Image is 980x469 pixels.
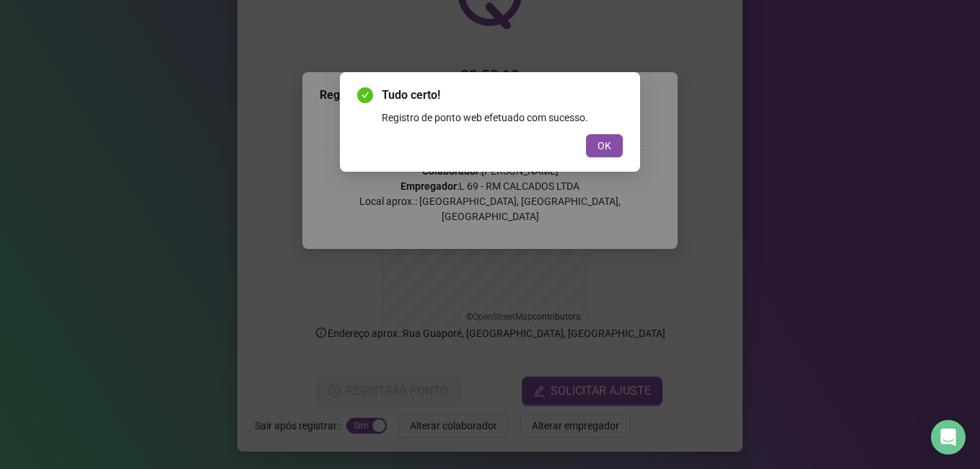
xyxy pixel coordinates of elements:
[382,110,623,126] div: Registro de ponto web efetuado com sucesso.
[931,420,966,455] div: Open Intercom Messenger
[598,138,611,154] span: OK
[357,87,373,103] span: check-circle
[586,134,623,157] button: OK
[382,87,623,104] span: Tudo certo!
